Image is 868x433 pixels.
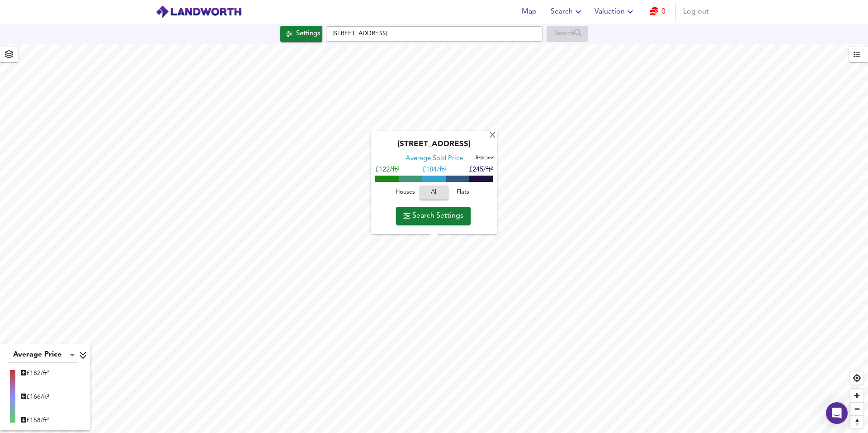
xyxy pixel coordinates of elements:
div: Average Price [8,348,78,362]
button: Settings [280,26,322,42]
div: Enable a Source before running a Search [547,26,588,42]
input: Enter a location... [326,26,543,42]
button: Find my location [850,371,863,385]
button: Search Settings [396,207,471,225]
button: Search [547,3,587,21]
div: [STREET_ADDRESS] [375,140,493,155]
div: £ 166/ft² [21,392,49,401]
span: £245/ft² [469,167,493,174]
span: Houses [393,188,417,198]
div: Click to configure Search Settings [280,26,322,42]
button: Flats [448,186,477,200]
span: m² [488,156,494,161]
img: logo [156,5,242,19]
span: Search [551,5,584,18]
button: Valuation [591,3,639,21]
button: Zoom out [850,402,863,415]
span: ft² [476,156,481,161]
button: Log out [679,3,712,21]
div: Settings [296,28,320,40]
span: £122/ft² [375,167,399,174]
span: Map [518,5,540,18]
span: Reset bearing to north [850,416,863,428]
button: Map [514,3,543,21]
span: Log out [683,5,709,18]
span: All [424,188,444,198]
div: X [489,132,496,140]
button: Houses [391,186,420,200]
span: £ 184/ft² [422,167,446,174]
button: 0 [643,3,672,21]
span: Search Settings [403,209,463,222]
button: All [420,186,448,200]
span: Valuation [594,5,636,18]
span: Flats [451,188,475,198]
div: £ 182/ft² [21,369,49,378]
a: 0 [650,5,665,18]
div: Open Intercom Messenger [826,402,848,424]
button: Reset bearing to north [850,415,863,428]
div: £ 158/ft² [21,416,49,425]
button: Zoom in [850,389,863,402]
div: Average Sold Price [406,155,463,164]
